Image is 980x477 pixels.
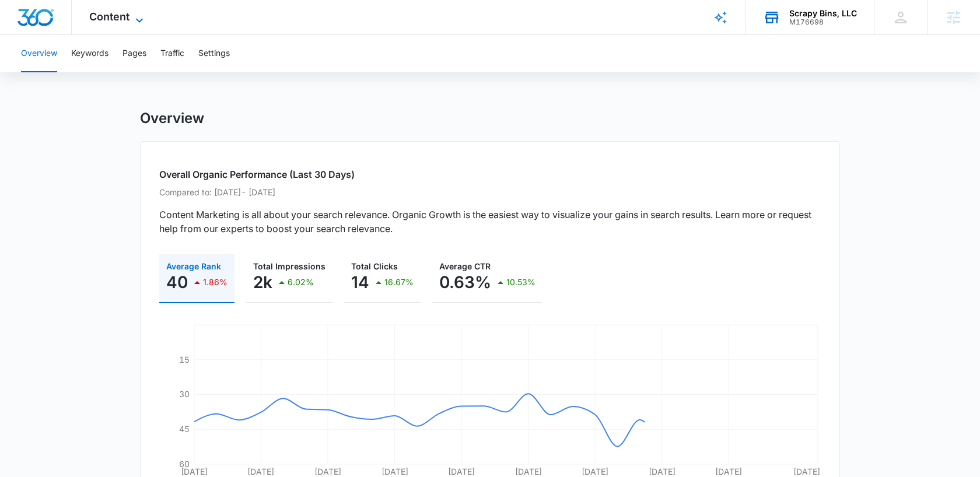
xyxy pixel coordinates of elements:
tspan: [DATE] [448,467,475,476]
p: 16.67% [384,278,414,286]
button: Traffic [160,35,184,72]
p: 14 [351,273,369,292]
span: Content [89,10,129,23]
button: Pages [123,35,146,72]
p: 6.02% [288,278,314,286]
button: Keywords [71,35,108,72]
p: Compared to: [DATE] - [DATE] [159,186,821,198]
tspan: 30 [179,389,190,399]
tspan: 15 [179,355,190,364]
span: Average Rank [166,261,221,271]
tspan: [DATE] [582,467,608,476]
tspan: [DATE] [715,467,742,476]
span: Total Clicks [351,261,398,271]
p: 2k [253,273,272,292]
tspan: [DATE] [247,467,274,476]
span: Total Impressions [253,261,325,271]
button: Settings [198,35,230,72]
div: account name [789,9,857,18]
span: Average CTR [439,261,491,271]
p: 40 [166,273,188,292]
p: 10.53% [506,278,535,286]
tspan: [DATE] [181,467,208,476]
button: Overview [21,35,57,72]
p: 0.63% [439,273,491,292]
p: 1.86% [203,278,228,286]
tspan: 45 [179,424,190,434]
tspan: [DATE] [515,467,542,476]
tspan: [DATE] [314,467,341,476]
tspan: [DATE] [793,467,820,476]
tspan: 60 [179,459,190,469]
h1: Overview [140,110,204,127]
h2: Overall Organic Performance (Last 30 Days) [159,167,821,181]
p: Content Marketing is all about your search relevance. Organic Growth is the easiest way to visual... [159,208,821,236]
div: account id [789,18,857,26]
tspan: [DATE] [649,467,675,476]
tspan: [DATE] [381,467,408,476]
